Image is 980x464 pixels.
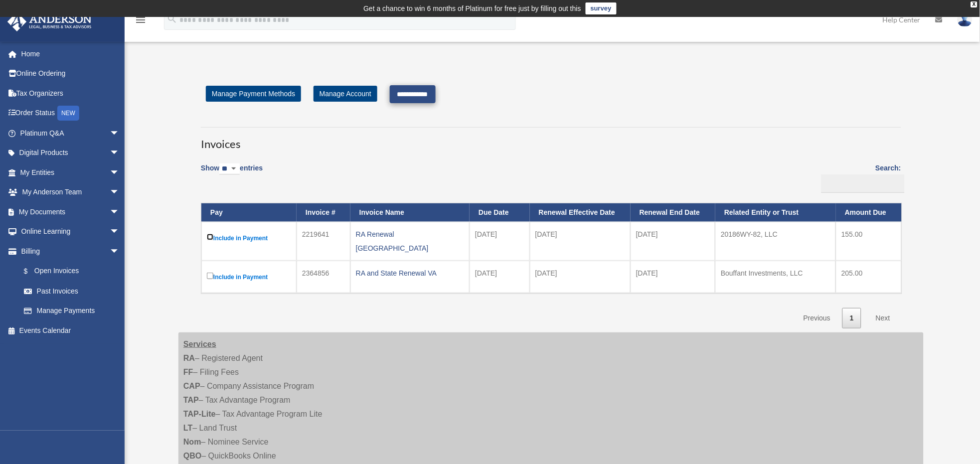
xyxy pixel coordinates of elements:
[7,202,135,222] a: My Documentsarrow_drop_down
[836,203,902,222] th: Amount Due: activate to sort column ascending
[110,162,130,183] span: arrow_drop_down
[7,162,135,182] a: My Entitiesarrow_drop_down
[715,261,836,293] td: Bouffant Investments, LLC
[836,222,902,261] td: 155.00
[57,106,79,121] div: NEW
[110,123,130,144] span: arrow_drop_down
[631,203,715,222] th: Renewal End Date: activate to sort column ascending
[470,203,530,222] th: Due Date: activate to sort column ascending
[7,123,135,143] a: Platinum Q&Aarrow_drop_down
[356,266,464,280] div: RA and State Renewal VA
[715,222,836,261] td: 20186WY-82, LLC
[350,203,470,222] th: Invoice Name: activate to sort column ascending
[631,222,715,261] td: [DATE]
[470,261,530,293] td: [DATE]
[207,273,213,279] input: Include in Payment
[297,222,350,261] td: 2219641
[631,261,715,293] td: [DATE]
[7,44,135,64] a: Home
[958,12,973,27] img: User Pic
[183,396,199,404] strong: TAP
[356,227,464,255] div: RA Renewal [GEOGRAPHIC_DATA]
[297,203,350,222] th: Invoice #: activate to sort column ascending
[201,203,297,222] th: Pay: activate to sort column descending
[7,83,135,103] a: Tax Organizers
[868,308,898,328] a: Next
[586,2,617,14] a: survey
[183,368,193,376] strong: FF
[183,410,216,418] strong: TAP-Lite
[836,261,902,293] td: 205.00
[14,301,130,321] a: Manage Payments
[219,163,240,175] select: Showentries
[201,127,901,152] h3: Invoices
[110,143,130,163] span: arrow_drop_down
[135,14,147,26] i: menu
[183,438,201,446] strong: Nom
[7,320,135,340] a: Events Calendar
[201,162,263,185] label: Show entries
[7,182,135,202] a: My Anderson Teamarrow_drop_down
[796,308,838,328] a: Previous
[29,265,34,278] span: $
[7,64,135,84] a: Online Ordering
[7,241,130,261] a: Billingarrow_drop_down
[183,382,200,390] strong: CAP
[14,281,130,301] a: Past Invoices
[207,271,291,283] label: Include in Payment
[7,222,135,242] a: Online Learningarrow_drop_down
[183,424,192,432] strong: LT
[971,1,978,7] div: close
[110,202,130,222] span: arrow_drop_down
[207,232,291,244] label: Include in Payment
[110,241,130,262] span: arrow_drop_down
[821,174,905,193] input: Search:
[715,203,836,222] th: Related Entity or Trust: activate to sort column ascending
[363,2,581,14] div: Get a chance to win 6 months of Platinum for free just by filling out this
[183,340,216,348] strong: Services
[470,222,530,261] td: [DATE]
[7,103,135,124] a: Order StatusNEW
[110,182,130,203] span: arrow_drop_down
[314,86,377,102] a: Manage Account
[14,261,125,282] a: $Open Invoices
[530,261,631,293] td: [DATE]
[207,234,213,240] input: Include in Payment
[4,12,95,31] img: Anderson Advisors Platinum Portal
[818,162,901,193] label: Search:
[842,308,861,328] a: 1
[297,261,350,293] td: 2364856
[7,143,135,163] a: Digital Productsarrow_drop_down
[206,86,301,102] a: Manage Payment Methods
[530,222,631,261] td: [DATE]
[183,452,201,460] strong: QBO
[183,354,195,362] strong: RA
[110,222,130,242] span: arrow_drop_down
[166,13,177,24] i: search
[530,203,631,222] th: Renewal Effective Date: activate to sort column ascending
[135,17,147,26] a: menu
